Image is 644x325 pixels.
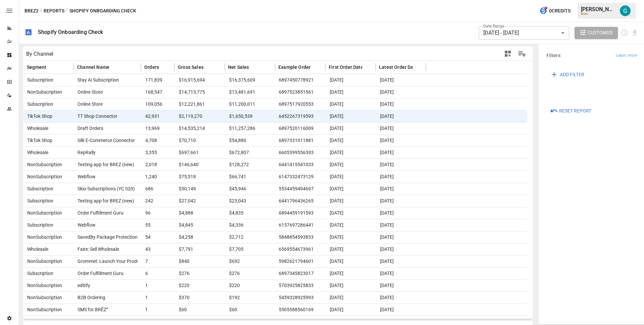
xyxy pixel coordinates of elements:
span: NonSubscription [24,231,62,243]
span: [DATE] [379,268,423,279]
span: [DATE] [329,159,372,171]
span: 6894459191593 [276,207,314,219]
span: Order Fulfillment Guru [75,268,123,279]
span: $14,713,775 [178,86,221,98]
span: $4,835 [228,207,272,219]
button: Schedule report [621,29,628,37]
div: [PERSON_NAME] [581,6,616,12]
span: $4,888 [178,207,221,219]
span: $4,845 [178,219,221,231]
span: Reset Report [559,107,591,115]
span: $23,043 [228,195,272,207]
span: [DATE] [379,74,423,86]
span: $75,518 [178,171,221,183]
span: $45,946 [228,183,272,195]
span: 96 [144,207,171,219]
span: $13,481,691 [228,86,272,98]
span: TikTok Shop [24,135,52,146]
span: 55 [144,219,171,231]
span: [DATE] [379,135,423,146]
span: $220 [228,280,272,291]
span: 5848854593833 [276,231,314,243]
span: [DATE] [379,159,423,171]
span: Wholesale [24,147,48,158]
span: $672,807 [228,147,272,158]
span: [DATE] [329,292,372,304]
span: [DATE] [329,171,372,183]
span: [DATE] [329,207,372,219]
span: [DATE] [329,147,372,158]
span: Wholesale [24,243,48,255]
span: 686 [144,183,171,195]
span: $7,705 [228,243,272,255]
h6: Filters [546,52,560,59]
span: $370 [178,292,221,304]
span: [DATE] [379,292,423,304]
span: Subscription [24,74,53,86]
span: Webflow [75,219,96,231]
button: 0Credits [537,5,573,17]
span: $4,258 [178,231,221,243]
span: Online Store [75,86,103,98]
span: $697,661 [178,147,221,158]
span: $66,741 [228,171,272,183]
span: Learn more [616,52,637,59]
button: Download report [631,29,639,37]
span: [DATE] [379,147,423,158]
span: $27,042 [178,195,221,207]
span: 4,708 [144,135,171,146]
span: RepRally [75,147,96,158]
span: [DATE] [379,195,423,207]
span: $60 [178,304,221,316]
span: [DATE] [379,207,423,219]
span: NonSubscription [24,280,62,291]
button: Reports [44,7,64,15]
button: ADD FILTER [545,68,589,81]
span: 5505588560169 [276,304,314,316]
button: Sort [110,62,119,72]
span: First Order Date [329,64,364,71]
span: 6452267319593 [276,110,314,122]
span: 6157697286441 [276,219,314,231]
span: NonSubscription [24,207,62,219]
span: ADD FILTER [560,71,584,79]
span: 5459328925993 [276,292,314,304]
span: Texting app for BREZ (new) [75,195,134,207]
span: 0 Credits [549,7,571,15]
span: [DATE] [379,256,423,267]
button: Sort [204,62,214,72]
button: Sort [160,62,169,72]
div: Brez2 [581,12,616,15]
button: Sort [47,62,56,72]
span: B2B Ordering [75,292,105,304]
span: 1 [144,280,171,291]
span: 5982621794601 [276,256,314,267]
span: $14,535,214 [178,123,221,134]
span: [DATE] [329,183,372,195]
span: $16,915,694 [178,74,221,86]
span: Subscription [24,183,53,195]
span: 109,056 [144,98,171,110]
span: 1 [144,292,171,304]
span: [DATE] [329,219,372,231]
span: 42,931 [144,110,171,122]
span: Net Sales [228,64,249,71]
span: Wholesale [24,123,48,134]
span: $146,640 [178,159,221,171]
span: $12,221,861 [178,98,221,110]
div: / [66,7,68,15]
span: 6147332473129 [276,171,314,183]
span: Gross Sales [178,64,204,71]
span: $7,791 [178,243,221,255]
div: / [40,7,42,15]
span: 6897450778921 [276,74,314,86]
span: [DATE] [329,280,372,291]
span: SMS for BRĒZ” [75,304,108,316]
span: Customize [588,29,613,37]
span: Channel Name [77,64,109,71]
span: $50,149 [178,183,221,195]
span: 242 [144,195,171,207]
span: $2,119,270 [178,110,221,122]
span: Subscription [24,268,53,279]
span: [DATE] [379,280,423,291]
